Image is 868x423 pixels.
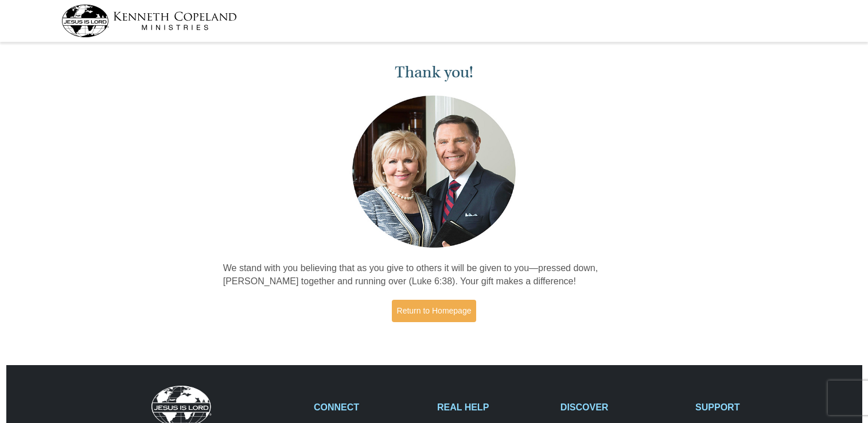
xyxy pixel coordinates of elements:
[695,402,807,413] h2: SUPPORT
[223,262,645,288] p: We stand with you believing that as you give to others it will be given to you—pressed down, [PER...
[437,402,548,413] h2: REAL HELP
[560,402,683,413] h2: DISCOVER
[61,5,237,37] img: kcm-header-logo.svg
[349,93,519,250] img: Kenneth and Gloria
[223,63,645,82] h1: Thank you!
[314,402,425,413] h2: CONNECT
[392,300,477,322] a: Return to Homepage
